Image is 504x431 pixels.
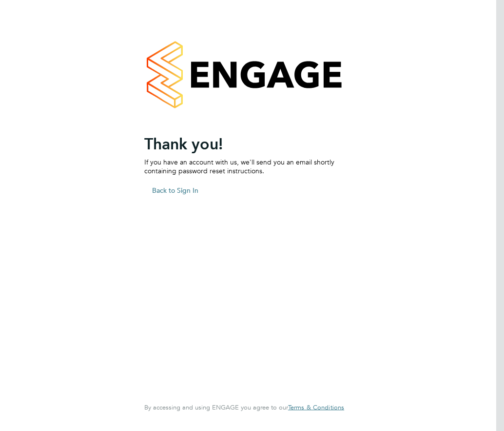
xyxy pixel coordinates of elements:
[144,182,206,198] button: Back to Sign In
[288,403,344,411] span: Terms & Conditions
[144,403,344,411] span: By accessing and using ENGAGE you agree to our
[144,134,334,153] h2: Thank you!
[288,404,344,411] a: Terms & Conditions
[144,157,334,175] p: If you have an account with us, we'll send you an email shortly containing password reset instruc...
